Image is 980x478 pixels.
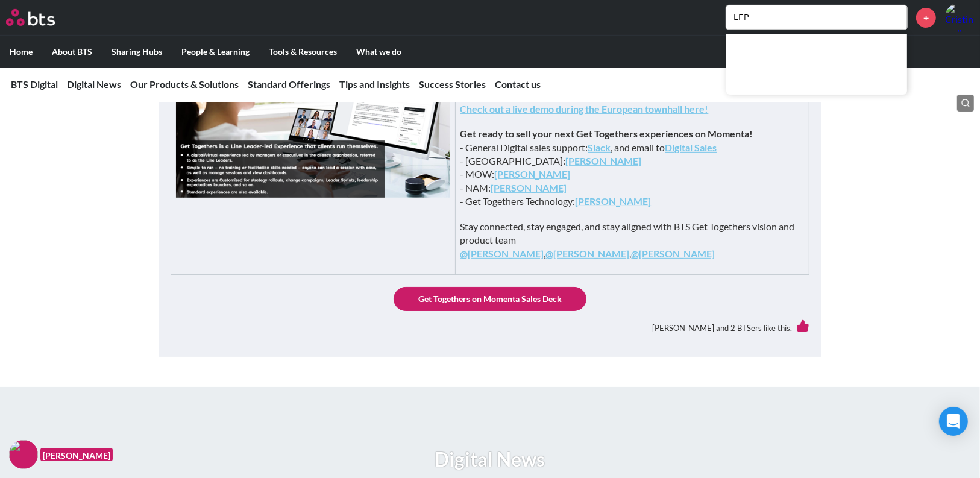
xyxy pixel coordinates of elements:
a: Digital News [67,78,121,90]
a: Tips and Insights [339,78,410,90]
a: Contact us [495,78,541,90]
img: F [9,440,38,469]
a: [PERSON_NAME] [495,168,571,180]
strong: Get ready to sell your next Get Togethers experiences on Momenta! [460,128,753,139]
a: [PERSON_NAME] [576,195,652,207]
a: + [916,8,936,28]
label: About BTS [42,36,102,68]
a: [PERSON_NAME] [491,182,567,193]
a: Our Products & Solutions [130,78,239,90]
a: @[PERSON_NAME] [546,248,630,259]
a: BTS Digital [11,78,58,90]
p: - General Digital sales support: , and email to - [GEOGRAPHIC_DATA]: - MOW: - NAM: - Get Together... [460,127,804,208]
h1: Digital News [422,446,559,473]
a: Digital Sales [665,142,717,153]
div: Open Intercom Messenger [939,407,968,436]
a: Go home [6,9,77,26]
label: Tools & Resources [259,36,347,68]
a: Profile [945,3,974,32]
a: Check out a live demo during the European townhall here! [460,103,709,115]
p: Stay connected, stay engaged, and stay aligned with BTS Get Togethers vision and product team , , [460,220,804,260]
a: Get Togethers on Momenta Sales Deck [394,287,586,311]
img: Cristina Haliuk [945,3,974,32]
label: People & Learning [172,36,259,68]
figcaption: [PERSON_NAME] [40,448,113,462]
div: [PERSON_NAME] and 2 BTSers like this. [171,311,809,344]
a: Slack [588,142,611,153]
label: Sharing Hubs [102,36,172,68]
a: Success Stories [419,78,486,90]
a: @[PERSON_NAME] [460,248,544,259]
a: [PERSON_NAME] [566,155,642,166]
a: @[PERSON_NAME] [632,248,715,259]
label: What we do [347,36,411,68]
a: Standard Offerings [248,78,330,90]
img: BTS Logo [6,9,55,26]
img: gt-picture.png [176,37,450,198]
